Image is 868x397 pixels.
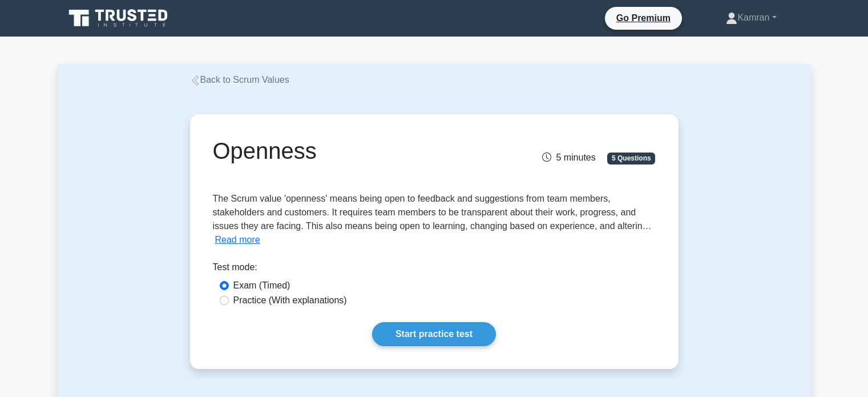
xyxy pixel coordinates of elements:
a: Go Premium [609,11,677,25]
h1: Openness [213,137,503,165]
span: The Scrum value 'openness' means being open to feedback and suggestions from team members, stakeh... [213,194,652,231]
a: Back to Scrum Values [190,75,289,85]
a: Start practice test [372,322,496,346]
button: Read more [215,233,260,247]
span: 5 Questions [607,153,655,164]
div: Test mode: [213,260,656,279]
label: Practice (With explanations) [233,294,347,307]
label: Exam (Timed) [233,279,290,292]
span: 5 minutes [542,153,595,162]
a: Kamran [699,6,804,29]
